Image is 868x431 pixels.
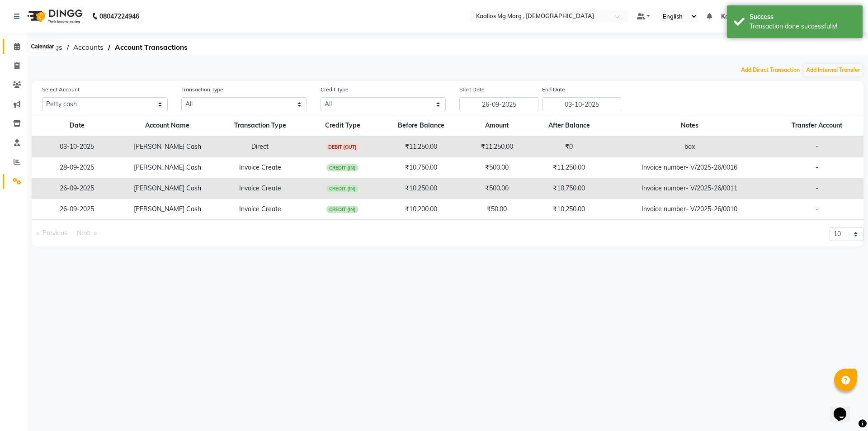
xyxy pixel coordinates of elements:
[122,199,212,220] td: [PERSON_NAME] Cash
[529,136,609,157] td: ₹0
[770,115,863,137] th: Transfer Account
[212,136,307,157] td: Direct
[739,64,802,76] button: Add Direct Transaction
[609,178,770,199] td: Invoice number- V/2025-26/0011
[377,157,464,178] td: ₹10,750.00
[609,115,770,137] th: Notes
[529,199,609,220] td: ₹10,250.00
[99,4,139,29] b: 08047224946
[69,39,108,56] span: Accounts
[326,206,359,213] span: CREDIT (IN)
[750,12,856,22] div: Success
[459,97,538,111] input: Start Date
[42,229,67,237] span: Previous
[28,41,56,52] div: Calendar
[23,4,85,29] img: logo
[326,185,359,192] span: CREDIT (IN)
[609,157,770,178] td: Invoice number- V/2025-26/0016
[770,136,863,157] td: -
[529,157,609,178] td: ₹11,250.00
[804,64,863,76] button: Add Internal Transfer
[770,157,863,178] td: -
[181,85,223,94] label: Transaction Type
[326,164,359,171] span: CREDIT (IN)
[464,199,529,220] td: ₹50.00
[77,229,90,237] span: Next
[212,178,307,199] td: Invoice Create
[122,115,212,137] th: Account Name
[377,136,464,157] td: ₹11,250.00
[32,136,122,157] td: 03-10-2025
[32,178,122,199] td: 26-09-2025
[464,115,529,137] th: Amount
[770,199,863,220] td: -
[609,199,770,220] td: Invoice number- V/2025-26/0010
[307,115,377,137] th: Credit Type
[42,85,80,94] label: Select Account
[609,136,770,157] td: box
[770,178,863,199] td: -
[32,115,122,137] th: Date
[122,136,212,157] td: [PERSON_NAME] Cash
[377,178,464,199] td: ₹10,250.00
[110,39,192,56] span: Account Transactions
[32,199,122,220] td: 26-09-2025
[464,157,529,178] td: ₹500.00
[32,227,441,239] nav: Pagination
[377,115,464,137] th: Before Balance
[212,115,307,137] th: Transaction Type
[377,199,464,220] td: ₹10,200.00
[830,395,859,422] iframe: chat widget
[529,115,609,137] th: After Balance
[464,178,529,199] td: ₹500.00
[212,157,307,178] td: Invoice Create
[464,136,529,157] td: ₹11,250.00
[32,157,122,178] td: 28-09-2025
[212,199,307,220] td: Invoice Create
[122,178,212,199] td: [PERSON_NAME] Cash
[122,157,212,178] td: [PERSON_NAME] Cash
[529,178,609,199] td: ₹10,750.00
[542,97,621,111] input: End Date
[721,12,851,21] span: Kaallos Mg Marg , [DEMOGRAPHIC_DATA]
[542,85,565,94] label: End Date
[321,85,349,94] label: Credit Type
[459,85,485,94] label: Start Date
[325,143,360,151] span: DEBIT (OUT)
[750,22,856,31] div: Transaction done successfully!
